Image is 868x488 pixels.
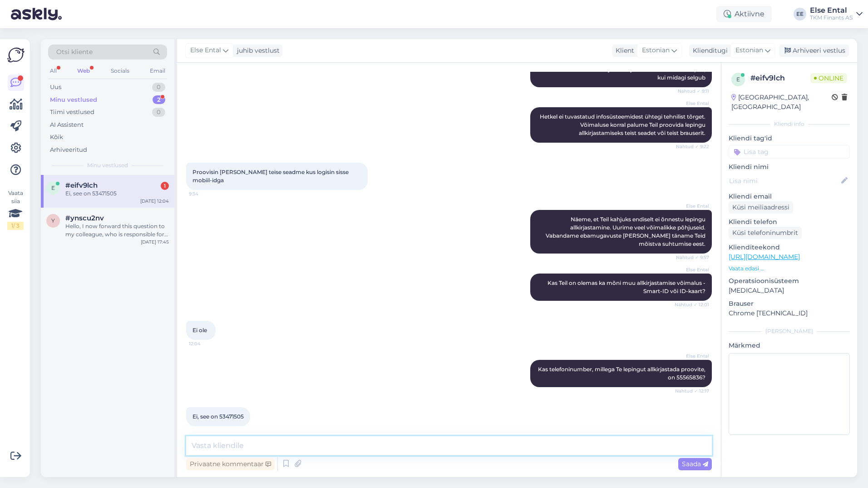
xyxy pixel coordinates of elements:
div: [DATE] 12:04 [140,198,169,204]
p: Klienditeekond [729,243,850,252]
div: Uus [50,83,61,92]
span: Saada [682,460,708,468]
span: Estonian [642,45,670,55]
span: Estonian [735,45,763,55]
span: Nähtud ✓ 9:11 [675,88,709,95]
span: Ei ole [192,327,207,334]
div: Kõik [50,133,63,142]
span: y [51,217,55,224]
div: TKM Finants AS [810,14,853,21]
span: Nähtud ✓ 9:57 [675,254,709,261]
a: Else EntalTKM Finants AS [810,7,863,21]
div: Klient [612,46,634,55]
div: Klienditugi [689,46,728,55]
div: Arhiveeritud [50,145,87,154]
p: Chrome [TECHNICAL_ID] [729,309,850,318]
p: Kliendi email [729,192,850,201]
span: #eifv9lch [65,181,98,189]
span: Nähtud ✓ 9:22 [675,143,709,150]
span: Minu vestlused [87,161,128,169]
div: 1 [161,182,169,190]
div: # eifv9lch [750,73,810,84]
div: Else Ental [810,7,853,14]
span: Ei, see on 53471505 [192,413,244,420]
p: Kliendi tag'id [729,134,850,143]
div: 2 [153,95,165,105]
span: 12:04 [189,340,223,347]
span: Nähtud ✓ 12:01 [675,301,709,308]
span: Online [810,73,847,83]
span: Näeme, et Teil kahjuks endiselt ei õnnestu lepingu allkirjastamine. Uurime veel võimalikke põhjus... [546,216,707,247]
p: Brauser [729,299,850,309]
span: Otsi kliente [56,47,93,57]
span: Kas Teil on olemas ka mõni muu allkirjastamise võimalus - Smart-ID või ID-kaart? [547,279,707,294]
span: Nähtud ✓ 12:17 [675,388,709,394]
span: 12:18 [189,427,223,433]
div: Email [148,65,167,77]
div: AI Assistent [50,120,84,129]
span: Else Ental [675,353,709,359]
div: All [48,65,59,77]
div: 0 [152,108,165,117]
p: Kliendi telefon [729,217,850,227]
div: Arhiveeri vestlus [779,45,849,57]
div: [GEOGRAPHIC_DATA], [GEOGRAPHIC_DATA] [731,93,832,112]
p: Märkmed [729,341,850,350]
div: Hello, I now forward this question to my colleague, who is responsible for this. The reply will b... [65,222,169,239]
span: e [736,76,740,83]
div: Web [75,65,92,77]
div: 0 [152,83,165,92]
span: Proovisin [PERSON_NAME] teise seadme kus logisin sisse mobiil-idga [192,169,350,184]
div: Tiimi vestlused [50,108,94,117]
span: Hetkel ei tuvastatud infosüsteemidest ühtegi tehnilist tõrget. Võimaluse korral palume Teil proov... [540,113,707,136]
input: Lisa nimi [729,176,839,186]
div: 1 / 3 [7,222,24,230]
span: Else Ental [190,45,221,55]
a: [URL][DOMAIN_NAME] [729,253,800,261]
div: Socials [109,65,131,77]
div: EE [794,8,806,20]
div: Küsi meiliaadressi [729,201,793,214]
div: Kliendi info [729,120,850,128]
p: Kliendi nimi [729,162,850,172]
div: Minu vestlused [50,95,97,105]
p: Operatsioonisüsteem [729,276,850,286]
span: Else Ental [675,100,709,107]
span: Kas telefoninumber, millega Te lepingut allkirjastada proovite, on 55565836? [538,366,707,381]
div: Küsi telefoninumbrit [729,227,802,239]
div: Vaata siia [7,189,24,230]
div: juhib vestlust [233,46,280,55]
div: [DATE] 17:45 [141,239,169,245]
span: #ynscu2nv [65,214,104,222]
div: Aktiivne [716,6,772,22]
div: [PERSON_NAME] [729,327,850,335]
p: Vaata edasi ... [729,264,850,273]
input: Lisa tag [729,145,850,159]
div: Ei, see on 53471505 [65,189,169,198]
img: Askly Logo [7,46,25,64]
span: Else Ental [675,266,709,273]
span: e [51,184,55,191]
p: [MEDICAL_DATA] [729,286,850,295]
span: Else Ental [675,203,709,209]
div: Privaatne kommentaar [186,458,275,470]
span: 9:34 [189,190,223,197]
